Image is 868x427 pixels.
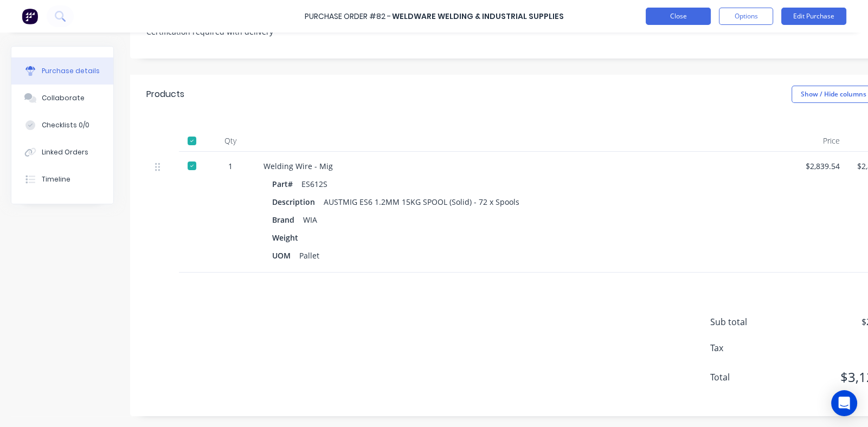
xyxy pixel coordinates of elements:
[806,160,840,172] div: $2,839.54
[781,8,846,25] button: Edit Purchase
[646,8,711,25] button: Close
[11,166,113,193] button: Timeline
[392,11,564,22] div: Weldware Welding & Industrial Supplies
[42,147,88,157] div: Linked Orders
[272,176,301,192] div: Part#
[272,194,324,210] div: Description
[272,248,299,263] div: UOM
[831,390,857,416] div: Open Intercom Messenger
[263,160,788,172] div: Welding Wire - Mig
[710,315,792,328] span: Sub total
[215,160,246,172] div: 1
[272,212,303,228] div: Brand
[710,371,792,384] span: Total
[11,85,113,112] button: Collaborate
[272,230,307,245] div: Weight
[303,212,317,228] div: WIA
[301,176,327,192] div: ES612S
[22,8,38,24] img: Factory
[146,88,184,101] div: Products
[710,341,792,354] span: Tax
[11,139,113,166] button: Linked Orders
[11,112,113,139] button: Checklists 0/0
[324,194,519,210] div: AUSTMIG ES6 1.2MM 15KG SPOOL (Solid) - 72 x Spools
[206,130,255,152] div: Qty
[797,130,848,152] div: Price
[42,93,85,103] div: Collaborate
[305,11,391,22] div: Purchase Order #82 -
[42,66,100,76] div: Purchase details
[42,120,89,130] div: Checklists 0/0
[299,248,319,263] div: Pallet
[11,57,113,85] button: Purchase details
[42,174,70,184] div: Timeline
[719,8,773,25] button: Options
